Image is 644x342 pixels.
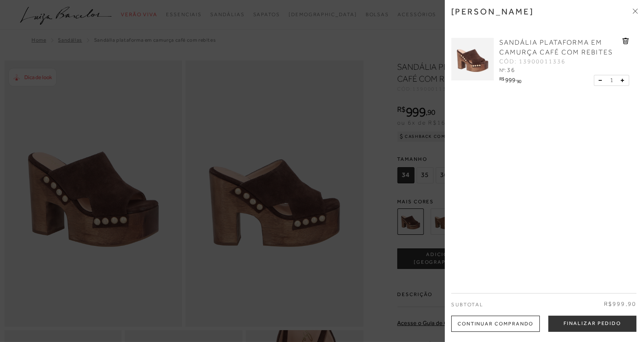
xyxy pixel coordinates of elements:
span: 999 [505,77,515,83]
span: Nº: [499,67,506,73]
img: SANDÁLIA PLATAFORMA EM CAMURÇA CAFÉ COM REBITES [451,38,494,80]
h3: [PERSON_NAME] [451,6,534,17]
div: Continuar Comprando [451,316,540,332]
i: , [515,77,521,81]
span: SANDÁLIA PLATAFORMA EM CAMURÇA CAFÉ COM REBITES [499,39,613,56]
span: 1 [610,76,613,85]
button: Finalizar Pedido [548,316,636,332]
i: R$ [499,77,504,81]
span: R$999,90 [604,300,636,308]
span: 36 [507,66,515,73]
span: Subtotal [451,302,483,308]
a: SANDÁLIA PLATAFORMA EM CAMURÇA CAFÉ COM REBITES [499,38,620,57]
span: 90 [517,79,521,84]
span: CÓD: 13900011336 [499,57,566,66]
